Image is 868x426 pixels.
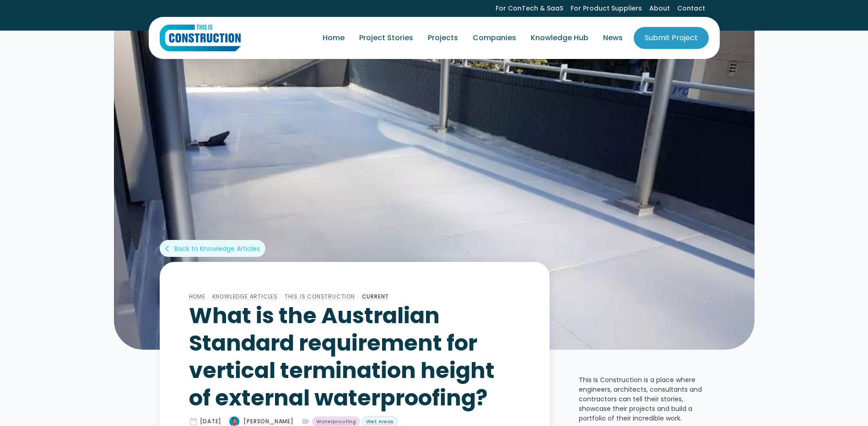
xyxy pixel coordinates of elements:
div: / [205,291,212,302]
p: This Is Construction is a place where engineers, architects, consultants and contractors can tell... [579,375,709,423]
a: Home [189,293,205,300]
a: home [160,24,241,52]
div: Back to Knowledge Articles [174,244,260,253]
a: Current [362,293,389,300]
img: This Is Construction Logo [160,24,241,52]
div: arrow_back_ios [165,244,173,253]
div: [DATE] [200,417,222,426]
div: label [301,417,310,426]
a: Knowledge Articles [212,293,278,300]
div: [PERSON_NAME] [243,417,293,426]
a: Companies [465,25,523,51]
div: Wet Areas [366,418,394,426]
div: Waterproofing [316,418,356,426]
a: Project Stories [352,25,421,51]
a: arrow_back_iosBack to Knowledge Articles [160,240,265,257]
a: Home [315,25,352,51]
a: Knowledge Hub [523,25,596,51]
a: This Is Construction [285,293,355,300]
h1: What is the Australian Standard requirement for vertical termination height of external waterproo... [189,302,520,412]
img: What is the Australian Standard requirement for vertical termination height of external waterproo... [114,30,755,350]
div: / [355,291,362,302]
div: date_range [189,417,198,426]
a: News [596,25,630,51]
div: Submit Project [645,32,698,43]
div: / [278,291,285,302]
a: Projects [421,25,465,51]
a: Submit Project [634,27,709,49]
